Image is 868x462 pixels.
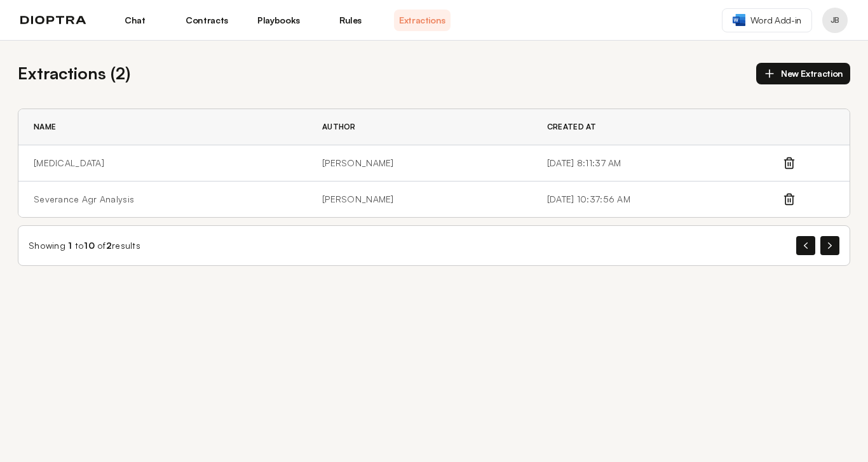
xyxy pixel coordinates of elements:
span: 2 [106,240,112,251]
span: 10 [84,240,95,251]
a: Contracts [179,10,235,31]
td: [DATE] 8:11:37 AM [532,145,782,181]
td: [PERSON_NAME] [307,181,532,218]
a: Word Add-in [722,8,812,32]
td: [PERSON_NAME] [307,145,532,181]
th: Name [18,109,307,145]
td: [MEDICAL_DATA] [18,145,307,181]
a: Extractions [394,10,451,31]
h2: Extractions ( 2 ) [18,61,130,86]
a: Rules [322,10,379,31]
button: Profile menu [822,8,848,33]
td: Severance Agr Analysis [18,181,307,218]
a: Chat [107,10,163,31]
th: Created At [532,109,782,145]
td: [DATE] 10:37:56 AM [532,181,782,218]
img: logo [20,16,86,25]
a: Playbooks [250,10,307,31]
img: word [733,14,745,26]
button: New Extraction [756,63,850,84]
div: Showing to of results [29,239,140,252]
button: Next [820,236,839,255]
th: Author [307,109,532,145]
span: 1 [68,240,72,251]
span: Word Add-in [750,14,801,27]
button: Previous [796,236,815,255]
